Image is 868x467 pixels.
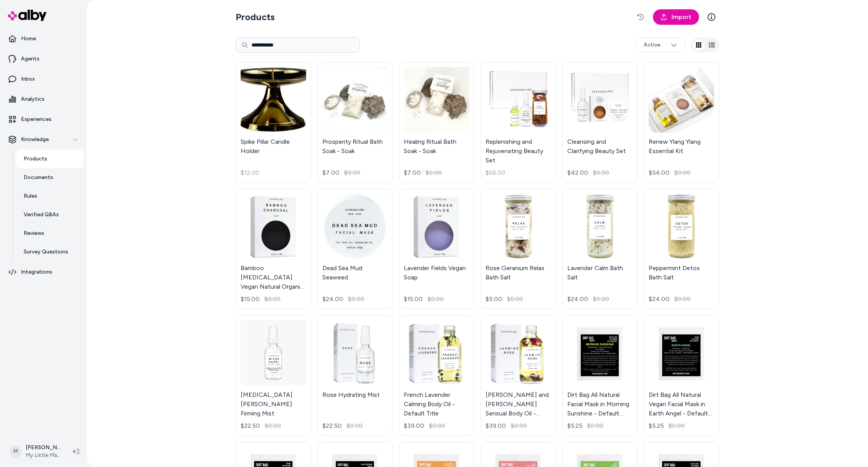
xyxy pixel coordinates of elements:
a: Reviews [16,224,84,243]
a: Analytics [3,90,84,109]
a: Prosperity Ritual Bath Soak - SoakProsperity Ritual Bath Soak - Soak$7.00$0.00 [317,62,393,183]
a: Integrations [3,263,84,281]
p: Knowledge [21,136,49,143]
a: Survey Questions [16,243,84,261]
span: Import [672,12,691,22]
a: Cleansing and Clarifying Beauty SetCleansing and Clarifying Beauty Set$42.00$0.00 [562,62,638,183]
a: Home [3,29,84,48]
a: Replenishing and Rejuvenating Beauty SetReplenishing and Rejuvenating Beauty Set$56.00 [480,62,556,183]
a: Rules [16,187,84,205]
a: Verified Q&As [16,205,84,224]
a: Lavender Calm Bath SaltLavender Calm Bath Salt$24.00$0.00 [562,189,638,309]
p: Survey Questions [24,248,68,256]
img: alby Logo [8,10,46,21]
a: Rose Geranium Relax Bath SaltRose Geranium Relax Bath Salt$5.00$0.00 [480,189,556,309]
a: Documents [16,168,84,187]
span: M [9,445,22,458]
a: Spike Pillar Candle HolderSpike Pillar Candle Holder$12.00 [236,62,311,183]
a: Bamboo Activated Charcoal Vegan Natural Organic SoapBamboo [MEDICAL_DATA] Vegan Natural Organic S... [236,189,311,309]
p: Reviews [24,229,44,237]
a: French Lavender Calming Body Oil - Default TitleFrench Lavender Calming Body Oil - Default Title$... [399,315,474,436]
a: Inbox [3,70,84,88]
a: Agents [3,50,84,68]
a: Import [653,9,699,25]
a: Jasmine and Rose Sensual Body Oil - Default Title[PERSON_NAME] and [PERSON_NAME] Sensual Body Oil... [480,315,556,436]
p: Home [21,35,36,43]
button: Knowledge [3,130,84,149]
a: Peppermint Detox Bath SaltPeppermint Detox Bath Salt$24.00$0.00 [644,189,719,309]
button: M[PERSON_NAME]My Little Magic Shop [5,439,67,464]
a: Dirt Bag All Natural Facial Mask in Morning Sunshine - Default TitleDirt Bag All Natural Facial M... [562,315,638,436]
p: [PERSON_NAME] [26,444,60,451]
p: Integrations [21,268,52,276]
h2: Products [236,11,275,23]
a: Witch Hazel Firming Mist[MEDICAL_DATA][PERSON_NAME] Firming Mist$22.50$0.00 [236,315,311,436]
a: Experiences [3,110,84,129]
a: Renew Ylang Ylang Essential KitRenew Ylang Ylang Essential Kit$54.00$0.00 [644,62,719,183]
p: Products [24,155,47,163]
a: Dirt Bag All Natural Vegan Facial Mask in Earth Angel - Default TitleDirt Bag All Natural Vegan F... [644,315,719,436]
p: Verified Q&As [24,211,59,219]
p: Experiences [21,115,52,123]
p: Documents [24,174,53,181]
a: Dead Sea Mud SeaweedDead Sea Mud Seaweed$24.00$0.00 [317,189,393,309]
a: Lavender Fields Vegan SoapLavender Fields Vegan Soap$15.00$0.00 [399,189,474,309]
p: Rules [24,192,37,200]
a: Products [16,150,84,168]
p: Agents [21,55,40,63]
p: Inbox [21,75,35,83]
a: Rose Hydrating MistRose Hydrating Mist$22.50$0.00 [317,315,393,436]
button: Active [635,38,685,52]
p: Analytics [21,95,45,103]
a: Healing Ritual Bath Soak - SoakHealing Ritual Bath Soak - Soak$7.00$0.00 [399,62,474,183]
span: My Little Magic Shop [26,451,60,459]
